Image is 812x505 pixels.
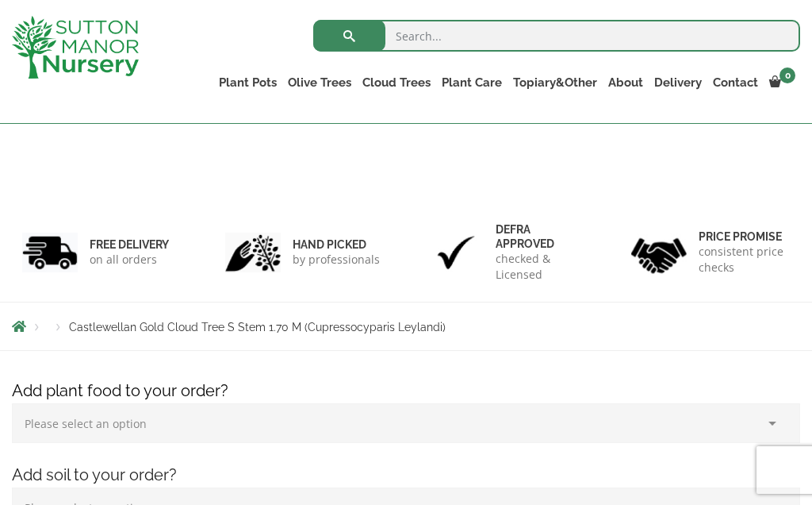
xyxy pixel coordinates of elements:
p: consistent price checks [699,244,790,276]
h6: Defra approved [496,222,587,251]
input: Search... [313,20,800,52]
p: on all orders [90,252,169,268]
img: logo [12,16,139,79]
a: Plant Pots [213,71,282,94]
p: checked & Licensed [496,251,587,283]
h6: FREE DELIVERY [90,237,169,252]
p: by professionals [293,252,380,268]
a: Cloud Trees [357,71,436,94]
a: Delivery [649,71,707,94]
img: 1.jpg [22,233,78,273]
h6: Price promise [699,229,790,244]
span: Castlewellan Gold Cloud Tree S Stem 1.70 M (Cupressocyparis Leylandi) [69,321,446,333]
a: 0 [764,71,800,94]
img: 2.jpg [225,233,281,273]
a: Olive Trees [282,71,357,94]
nav: Breadcrumbs [12,320,800,333]
a: Contact [707,71,764,94]
span: 0 [779,67,795,83]
a: Topiary&Other [507,71,603,94]
img: 3.jpg [428,233,484,273]
img: 4.jpg [631,228,687,276]
a: Plant Care [436,71,507,94]
h6: hand picked [293,237,380,252]
a: About [603,71,649,94]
